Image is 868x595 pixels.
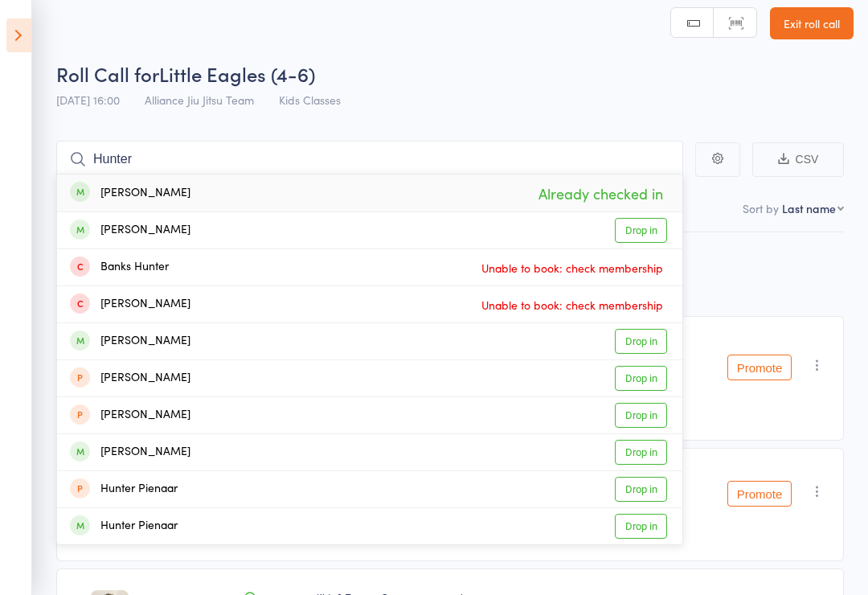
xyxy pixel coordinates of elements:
[615,218,667,243] a: Drop in
[145,92,254,108] span: Alliance Jiu Jitsu Team
[279,92,341,108] span: Kids Classes
[727,481,792,507] button: Promote
[70,332,190,351] div: [PERSON_NAME]
[56,60,159,87] span: Roll Call for
[782,200,836,216] div: Last name
[770,7,854,39] a: Exit roll call
[615,477,667,502] a: Drop in
[615,403,667,428] a: Drop in
[477,293,667,317] span: Unable to book: check membership
[615,366,667,391] a: Drop in
[615,514,667,539] a: Drop in
[159,60,315,87] span: Little Eagles (4-6)
[70,406,190,425] div: [PERSON_NAME]
[70,258,169,277] div: Banks Hunter
[70,517,178,535] div: Hunter Pienaar
[70,443,190,462] div: [PERSON_NAME]
[477,256,667,280] span: Unable to book: check membership
[56,141,683,178] input: Search by name
[70,480,178,499] div: Hunter Pienaar
[743,200,779,216] label: Sort by
[70,369,190,388] div: [PERSON_NAME]
[70,221,190,240] div: [PERSON_NAME]
[727,355,792,380] button: Promote
[615,329,667,354] a: Drop in
[70,184,190,203] div: [PERSON_NAME]
[752,142,844,177] button: CSV
[615,440,667,465] a: Drop in
[56,92,120,108] span: [DATE] 16:00
[534,179,667,207] span: Already checked in
[70,295,190,314] div: [PERSON_NAME]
